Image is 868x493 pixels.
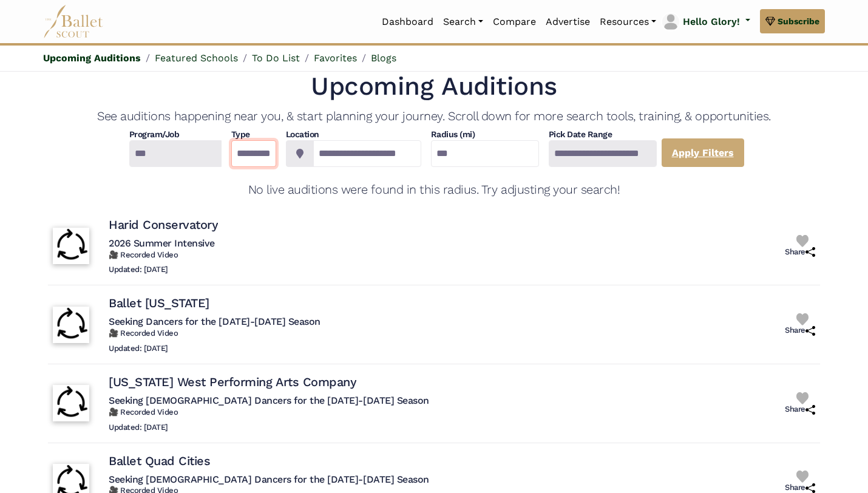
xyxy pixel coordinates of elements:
h4: [US_STATE] West Performing Arts Company [109,374,356,390]
h6: Updated: [DATE] [109,344,320,354]
a: Subscribe [760,9,825,33]
h6: Share [785,247,815,257]
a: Featured Schools [155,52,238,64]
h4: Program/Job [129,129,222,141]
h4: Location [286,129,421,141]
a: Compare [488,9,541,35]
h6: 🎥 Recorded Video [109,407,429,418]
a: Advertise [541,9,595,35]
h4: No live auditions were found in this radius. Try adjusting your search! [48,182,820,197]
h4: Pick Date Range [549,129,657,141]
h5: Seeking Dancers for the [DATE]-[DATE] Season [109,316,320,328]
h5: Seeking [DEMOGRAPHIC_DATA] Dancers for the [DATE]-[DATE] Season [109,395,429,407]
h5: Seeking [DEMOGRAPHIC_DATA] Dancers for the [DATE]-[DATE] Season [109,474,429,486]
h1: Upcoming Auditions [48,70,820,103]
a: Upcoming Auditions [43,52,141,64]
a: Search [438,9,488,35]
h4: Radius (mi) [431,129,475,141]
a: Blogs [371,52,396,64]
img: gem.svg [765,15,775,28]
a: To Do List [252,52,300,64]
h6: 🎥 Recorded Video [109,250,223,260]
span: Subscribe [778,15,819,28]
h4: Ballet [US_STATE] [109,295,209,311]
a: Resources [595,9,661,35]
a: profile picture Hello Glory! [661,12,750,32]
h6: Share [785,404,815,415]
h6: Updated: [DATE] [109,265,223,275]
h6: Share [785,325,815,336]
a: Favorites [314,52,357,64]
h6: 🎥 Recorded Video [109,328,320,339]
h4: Harid Conservatory [109,217,218,233]
h6: Updated: [DATE] [109,423,429,433]
h4: Ballet Quad Cities [109,453,210,469]
h5: 2026 Summer Intensive [109,237,223,250]
p: Hello Glory! [683,14,740,30]
h6: Share [785,483,815,493]
a: Apply Filters [662,138,744,167]
h4: See auditions happening near you, & start planning your journey. Scroll down for more search tool... [48,108,820,124]
img: profile picture [662,13,679,30]
input: Location [313,140,421,167]
a: Dashboard [377,9,438,35]
h4: Type [231,129,276,141]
